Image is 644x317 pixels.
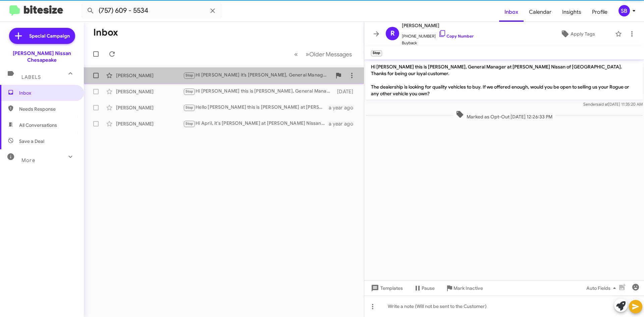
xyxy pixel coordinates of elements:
[366,61,643,100] p: Hi [PERSON_NAME] this is [PERSON_NAME], General Manager at [PERSON_NAME] Nissan of [GEOGRAPHIC_DA...
[453,110,555,120] span: Marked as Opt-Out [DATE] 12:26:33 PM
[183,88,334,95] div: Hi [PERSON_NAME] this is [PERSON_NAME], General Manager at [PERSON_NAME] Nissan of [GEOGRAPHIC_DA...
[183,104,329,111] div: Hello [PERSON_NAME] this is [PERSON_NAME] at [PERSON_NAME] Nissan of [GEOGRAPHIC_DATA]. We’re act...
[185,105,194,110] span: Stop
[329,104,359,111] div: a year ago
[543,28,612,40] button: Apply Tags
[290,47,356,61] nav: Page navigation example
[596,102,608,107] span: said at
[185,121,194,126] span: Stop
[19,138,44,145] span: Save a Deal
[408,282,440,294] button: Pause
[583,102,643,107] span: Sender [DATE] 11:35:20 AM
[402,40,474,46] span: Buyback
[21,74,41,80] span: Labels
[571,28,595,40] span: Apply Tags
[364,282,408,294] button: Templates
[390,28,395,39] span: R
[329,120,359,127] div: a year ago
[309,51,352,58] span: Older Messages
[116,104,183,111] div: [PERSON_NAME]
[9,28,75,44] a: Special Campaign
[19,106,76,112] span: Needs Response
[499,2,524,22] a: Inbox
[524,2,557,22] a: Calendar
[185,73,194,77] span: Stop
[402,21,474,30] span: [PERSON_NAME]
[81,3,222,19] input: Search
[440,282,488,294] button: Mark Inactive
[586,282,619,294] span: Auto Fields
[453,282,483,294] span: Mark Inactive
[613,5,637,16] button: SB
[294,50,298,58] span: «
[19,90,76,96] span: Inbox
[302,47,356,61] button: Next
[185,89,194,94] span: Stop
[422,282,435,294] span: Pause
[116,120,183,127] div: [PERSON_NAME]
[116,72,183,79] div: [PERSON_NAME]
[370,282,403,294] span: Templates
[290,47,302,61] button: Previous
[557,2,587,22] a: Insights
[438,34,474,39] a: Copy Number
[29,33,70,39] span: Special Campaign
[587,2,613,22] a: Profile
[402,30,474,40] span: [PHONE_NUMBER]
[93,27,118,38] h1: Inbox
[116,88,183,95] div: [PERSON_NAME]
[334,88,359,95] div: [DATE]
[19,122,57,128] span: All Conversations
[306,50,309,58] span: »
[371,50,382,56] small: Stop
[581,282,624,294] button: Auto Fields
[183,71,332,79] div: Hi [PERSON_NAME] it’s [PERSON_NAME], General Manager at [PERSON_NAME] Nissan of [GEOGRAPHIC_DATA]...
[619,5,630,16] div: SB
[21,157,35,163] span: More
[183,120,329,127] div: Hi April, it's [PERSON_NAME] at [PERSON_NAME] Nissan of [GEOGRAPHIC_DATA]. Wanted to let you know...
